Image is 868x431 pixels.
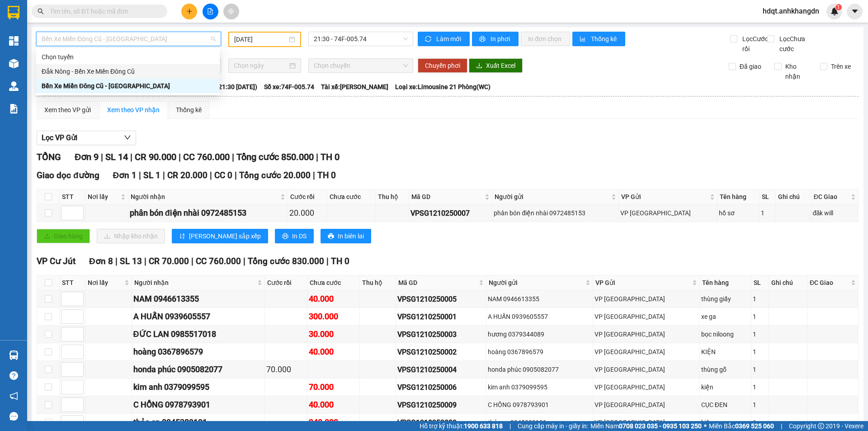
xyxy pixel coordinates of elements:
span: CR 20.000 [167,170,208,180]
div: 6 [753,417,767,427]
button: caret-down [847,4,863,19]
span: | [243,256,245,266]
th: Ghi chú [769,275,807,290]
input: Tìm tên, số ĐT hoặc mã đơn [50,6,156,16]
div: VPSG1210250003 [397,329,484,340]
span: Lọc Cước rồi [739,34,769,54]
th: Thu hộ [376,189,410,204]
img: dashboard-icon [9,36,19,46]
img: logo-vxr [8,6,19,19]
div: NAM 0946613355 [488,294,592,304]
div: 1 [753,347,767,357]
span: plus [186,8,193,14]
div: VPSG1210250007 [410,208,491,219]
span: VP Gửi [595,278,690,288]
span: search [38,8,44,14]
div: KIỆN [701,347,750,357]
span: | [101,152,103,162]
span: ĐC Giao [814,192,849,202]
img: solution-icon [9,104,19,114]
span: hdqt.anhkhangdn [755,5,826,17]
div: 70.000 [309,381,358,393]
span: Người gửi [495,192,609,202]
span: | [235,170,237,180]
div: NAM 0946613355 [133,293,264,305]
div: Bến Xe Miền Đông Cũ - Đắk Nông [36,79,220,93]
div: bọc niloong [701,329,750,339]
span: Nơi lấy [88,192,119,202]
span: VP Cư Jút [37,256,75,266]
span: Đơn 8 [89,256,113,266]
span: | [781,421,782,431]
span: sync [425,36,433,43]
div: VPSG1210250008 [397,417,484,428]
span: Lọc VP Gửi [42,132,77,143]
div: VPSG1210250006 [397,382,484,393]
span: printer [282,233,288,240]
span: SL 1 [143,170,160,180]
div: VPSG1210250009 [397,399,484,411]
div: VP [GEOGRAPHIC_DATA] [594,417,698,427]
div: 1 [753,294,767,304]
span: bar-chart [580,36,587,43]
strong: 0369 525 060 [735,422,774,430]
img: icon-new-feature [830,7,839,15]
button: aim [223,4,239,19]
span: down [124,134,131,141]
span: CC 760.000 [196,256,241,266]
div: kiện [701,417,750,427]
button: sort-ascending[PERSON_NAME] sắp xếp [172,229,268,243]
div: 1 [753,329,767,339]
span: In phơi [491,34,511,44]
div: xe ga [701,312,750,322]
span: notification [9,392,18,400]
div: hồ sơ [719,208,758,218]
span: file-add [207,8,213,14]
input: 12/10/2025 [234,34,287,44]
td: VPSG1210250005 [396,290,486,308]
div: Chọn tuyến [36,50,220,64]
div: 1 [753,312,767,322]
span: ⚪️ [704,424,707,428]
span: aim [228,8,234,14]
span: TỔNG [37,152,61,162]
div: A HUẤN 0939605557 [133,310,264,323]
span: caret-down [851,7,859,15]
div: 40.000 [309,398,358,411]
div: kim anh 0379099595 [133,381,264,393]
span: question-circle [9,371,18,380]
td: VPSG1210250001 [396,308,486,326]
span: Tài xế: [PERSON_NAME] [321,82,388,92]
td: VPSG1210250002 [396,343,486,361]
span: | [179,152,181,162]
th: Tên hàng [700,275,751,290]
td: VP Sài Gòn [593,379,699,396]
span: Trên xe [827,62,854,71]
button: In đơn chọn [521,32,570,46]
td: VPSG1210250007 [409,204,492,222]
span: | [163,170,165,180]
span: SL 14 [105,152,128,162]
div: hoàng 0367896579 [488,347,592,357]
td: VPSG1210250003 [396,326,486,343]
span: CC 0 [214,170,232,180]
th: Cước rồi [288,189,327,204]
div: 20.000 [289,207,325,219]
div: C HỒNG 0978793901 [488,400,592,410]
span: CR 90.000 [135,152,176,162]
div: Đắk Nông - Bến Xe Miền Đông Cũ [36,64,220,79]
td: VP Sài Gòn [619,204,717,222]
span: In DS [292,231,307,241]
span: 1 [837,4,840,10]
span: Loại xe: Limousine 21 Phòng(WC) [395,82,491,92]
div: 1 [761,208,774,218]
div: 240.000 [309,416,358,429]
span: Kho nhận [782,62,813,81]
div: 300.000 [309,310,358,323]
div: VP [GEOGRAPHIC_DATA] [620,208,715,218]
th: Chưa cước [307,275,360,290]
div: 30.000 [309,328,358,341]
div: VP [GEOGRAPHIC_DATA] [594,382,698,392]
th: SL [759,189,776,204]
div: 70.000 [266,363,306,376]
